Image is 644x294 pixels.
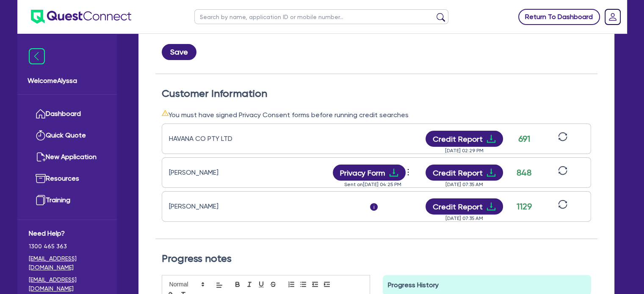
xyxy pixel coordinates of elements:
img: quick-quote [36,130,46,140]
button: sync [556,132,570,146]
a: Dropdown toggle [602,6,624,28]
div: 691 [514,132,535,145]
h2: Progress notes [162,253,591,265]
button: Dropdown toggle [406,165,413,180]
span: download [486,201,496,212]
button: sync [556,165,570,180]
span: 1300 465 363 [29,242,105,251]
div: 1129 [514,200,535,213]
span: more [404,166,412,179]
span: sync [558,166,567,175]
button: Save [162,44,196,60]
a: Training [29,190,105,211]
a: Resources [29,168,105,190]
a: [EMAIL_ADDRESS][DOMAIN_NAME] [29,275,105,293]
div: [PERSON_NAME] [169,168,275,178]
span: Need Help? [29,228,105,239]
a: New Application [29,146,105,168]
div: [PERSON_NAME] [169,201,275,212]
button: Credit Reportdownload [426,198,503,214]
div: HAVANA CO PTY LTD [169,134,275,144]
span: warning [162,110,169,116]
img: training [36,195,46,205]
div: You must have signed Privacy Consent forms before running credit searches [162,110,591,120]
span: sync [558,200,567,209]
span: download [389,168,399,178]
button: Privacy Formdownload [333,165,406,181]
img: new-application [36,152,46,162]
span: Welcome Alyssa [28,76,107,86]
input: Search by name, application ID or mobile number... [194,9,448,24]
a: Return To Dashboard [518,9,600,25]
button: Credit Reportdownload [426,131,503,147]
div: 848 [514,166,535,179]
button: Credit Reportdownload [426,165,503,181]
a: Quick Quote [29,125,105,146]
button: sync [556,199,570,214]
span: i [370,203,378,211]
h2: Customer Information [162,88,591,100]
a: [EMAIL_ADDRESS][DOMAIN_NAME] [29,254,105,272]
img: icon-menu-close [29,48,45,64]
span: sync [558,132,567,141]
a: Dashboard [29,103,105,125]
span: download [486,134,496,144]
img: quest-connect-logo-blue [31,10,131,24]
span: download [486,168,496,178]
img: resources [36,173,46,184]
